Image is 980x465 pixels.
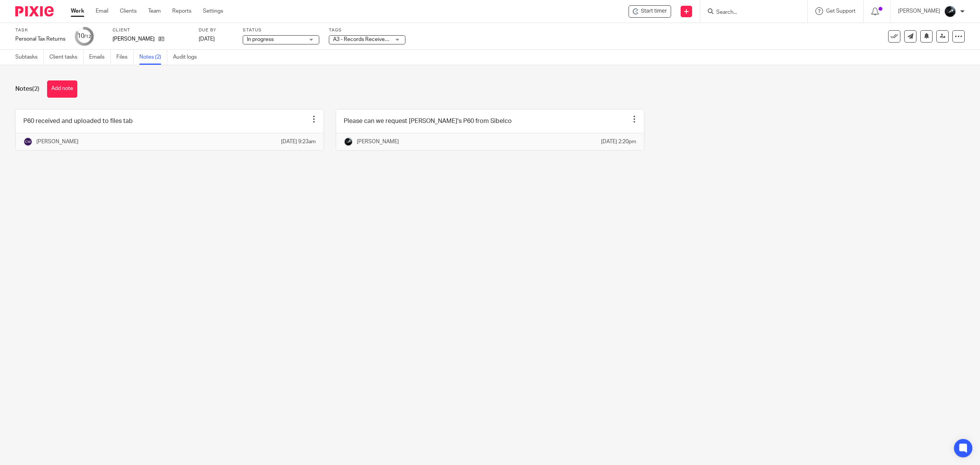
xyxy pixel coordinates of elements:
[15,35,65,43] div: Personal Tax Returns
[113,27,189,33] label: Client
[715,9,784,16] input: Search
[15,85,39,93] h1: Notes
[84,34,91,39] small: /12
[944,5,956,18] img: 1000002122.jpg
[116,50,134,65] a: Files
[23,137,33,146] img: svg%3E
[199,27,233,33] label: Due by
[247,37,274,42] span: In progress
[15,6,54,16] img: Pixie
[629,5,671,18] div: Colin Barnett - Personal Tax Returns
[15,50,44,65] a: Subtasks
[173,50,203,65] a: Audit logs
[357,138,399,146] p: [PERSON_NAME]
[89,50,111,65] a: Emails
[333,37,396,42] span: A3 - Records Received + 1
[96,7,108,15] a: Email
[71,7,84,15] a: Work
[36,138,78,146] p: [PERSON_NAME]
[281,138,316,146] p: [DATE] 9:23am
[172,7,191,15] a: Reports
[203,7,223,15] a: Settings
[641,7,667,15] span: Start timer
[344,137,353,146] img: 1000002122.jpg
[601,138,636,146] p: [DATE] 2:20pm
[15,27,65,33] label: Task
[49,50,83,65] a: Client tasks
[47,80,77,98] button: Add note
[120,7,137,15] a: Clients
[199,36,215,42] span: [DATE]
[329,27,405,33] label: Tags
[148,7,161,15] a: Team
[77,32,91,41] div: 10
[243,27,319,33] label: Status
[139,50,167,65] a: Notes (2)
[826,8,856,14] span: Get Support
[898,7,940,15] p: [PERSON_NAME]
[32,86,39,92] span: (2)
[113,35,155,43] p: [PERSON_NAME]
